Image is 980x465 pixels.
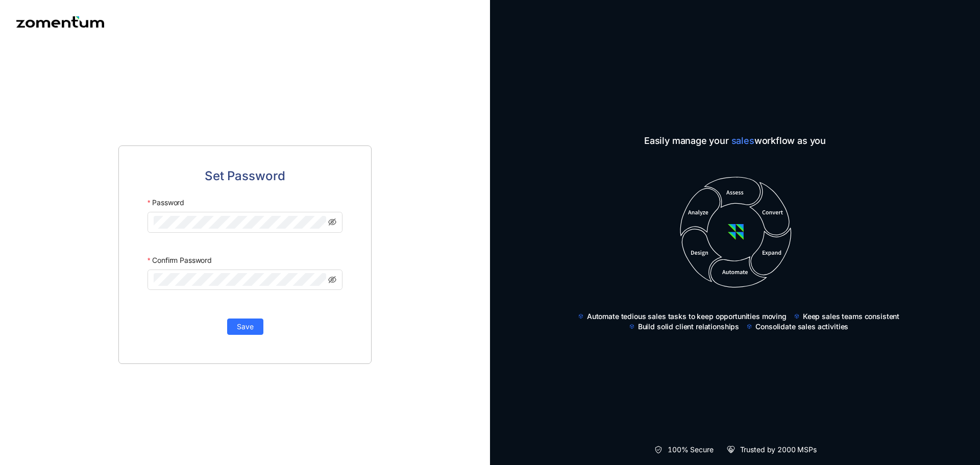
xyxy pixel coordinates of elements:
[803,311,899,322] span: Keep sales teams consistent
[313,216,325,228] keeper-lock: Open Keeper Popup
[638,322,740,332] span: Build solid client relationships
[755,322,848,332] span: Consolidate sales activities
[328,276,336,284] span: eye-invisible
[148,193,184,212] label: Password
[148,251,212,270] label: Confirm Password
[587,311,787,322] span: Automate tedious sales tasks to keep opportunities moving
[227,319,263,335] button: Save
[328,218,336,226] span: eye-invisible
[154,216,326,229] input: Password
[205,166,285,186] span: Set Password
[740,445,817,455] span: Trusted by 2000 MSPs
[237,321,254,332] span: Save
[668,445,713,455] span: 100% Secure
[570,134,900,148] span: Easily manage your workflow as you
[731,135,754,146] span: sales
[154,273,326,286] input: Confirm Password
[16,16,104,28] img: Zomentum logo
